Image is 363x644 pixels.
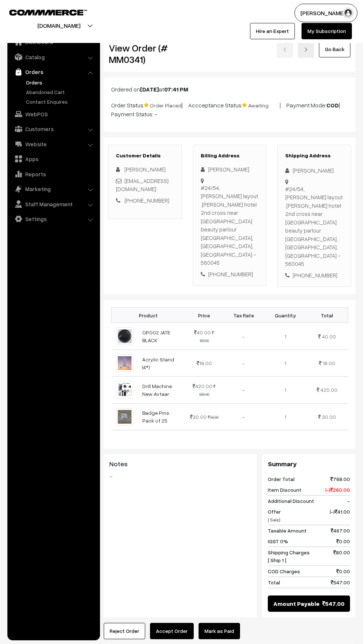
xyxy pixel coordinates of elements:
[116,327,133,345] img: 1700130523007-763093237.png
[284,387,286,393] span: 1
[150,623,194,639] button: Accept Order
[142,356,174,370] a: Acrylic Stand (4*)
[285,271,343,280] div: [PHONE_NUMBER]
[199,384,216,397] strike: 600.00
[268,508,281,523] span: Offer
[144,100,181,109] span: Order Placed
[273,599,320,608] span: Amount Payable
[116,354,133,372] img: acry-removebg-preview.png
[268,460,350,468] h3: Summary
[336,567,350,575] span: 0.00
[330,508,350,523] span: (-) 41.00
[9,167,97,181] a: Reports
[304,47,308,52] img: right-arrow.png
[199,623,240,639] a: Mark as Paid
[268,567,300,575] span: COD Charges
[9,7,74,16] a: COMMMERCE
[268,578,280,586] span: Total
[111,85,348,94] p: Ordered on at
[109,472,251,481] blockquote: -
[331,578,350,586] span: 547.00
[201,270,259,278] div: [PHONE_NUMBER]
[9,50,97,64] a: Catalog
[306,308,348,323] th: Total
[333,548,350,564] span: 80.00
[9,10,87,15] img: COMMMERCE
[264,308,306,323] th: Quantity
[223,377,264,403] td: -
[285,166,343,175] div: [PERSON_NAME]
[331,527,350,534] span: 467.00
[330,475,350,483] span: 768.00
[322,599,344,608] span: 547.00
[347,497,350,505] span: -
[250,23,295,39] a: Hire an Expert
[336,537,350,545] span: 0.00
[223,403,264,430] td: -
[322,414,336,420] span: 30.00
[9,65,97,79] a: Orders
[9,182,97,196] a: Marketing
[223,350,264,376] td: -
[284,333,286,340] span: 1
[197,360,212,366] span: 18.00
[326,101,339,109] b: COD
[268,486,302,494] span: Item Discount
[284,414,286,420] span: 1
[11,16,106,35] button: [DOMAIN_NAME]
[9,137,97,151] a: Website
[142,383,172,397] a: Drill Machine New Avtaar
[343,7,354,19] img: user
[201,153,259,159] h3: Billing Address
[193,383,212,389] span: 420.00
[190,414,207,420] span: 30.00
[9,107,97,121] a: WebPOS
[164,86,188,93] b: 07:41 PM
[302,23,352,39] a: My Subscription
[116,177,169,193] a: [EMAIL_ADDRESS][DOMAIN_NAME]
[124,197,169,204] a: [PHONE_NUMBER]
[323,360,335,366] span: 18.00
[319,41,350,57] a: Go Back
[109,460,251,468] h3: Notes
[111,308,186,323] th: Product
[223,323,264,350] td: -
[268,517,280,523] span: [ Sale]
[268,497,314,505] span: Additional Discount
[285,153,343,159] h3: Shipping Address
[243,100,280,109] span: Awaiting
[284,360,286,366] span: 1
[9,197,97,211] a: Staff Management
[9,122,97,136] a: Customers
[268,537,288,545] span: IGST 0%
[194,329,211,336] span: 40.00
[142,329,170,343] a: OP002 JATE BLACK
[285,185,343,268] div: #24/54,[PERSON_NAME] layout ,[PERSON_NAME] hotel 2nd cross near [GEOGRAPHIC_DATA] beauty parlour ...
[142,410,169,424] a: Badge Pins Pack of 25
[140,86,159,93] b: [DATE]
[201,184,259,267] div: #24/54,[PERSON_NAME] layout ,[PERSON_NAME] hotel 2nd cross near [GEOGRAPHIC_DATA] beauty parlour ...
[124,166,166,173] span: [PERSON_NAME]
[268,548,310,564] span: Shipping Charges [ Ship 1 ]
[294,4,357,22] button: [PERSON_NAME]…
[104,623,145,639] button: Reject Order
[24,88,97,96] a: Abandoned Cart
[186,308,223,323] th: Price
[24,79,97,86] a: Orders
[9,212,97,226] a: Settings
[24,98,97,106] a: Contact Enquires
[223,308,264,323] th: Tax Rate
[116,381,133,398] img: screenshot_2024-03-15-15-53-27-69_4b6cc9a4723ae985c8838ff750a7d124-1710498330987-mouldmarket.jpg
[208,415,219,420] strike: 50.00
[268,527,307,534] span: Taxable Amount
[320,387,337,393] span: 420.00
[9,152,97,166] a: Apps
[116,408,133,426] img: img-20240629-wa0018-1719639518705-mouldmarket.jpg
[268,475,294,483] span: Order Total
[109,42,182,65] h2: View Order (# MM0341)
[325,486,350,494] span: (-) 260.00
[111,100,348,119] p: Order Status: | Accceptance Status: | Payment Mode: | Payment Status: -
[201,165,259,174] div: [PERSON_NAME]
[322,333,336,340] span: 40.00
[116,153,174,159] h3: Customer Details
